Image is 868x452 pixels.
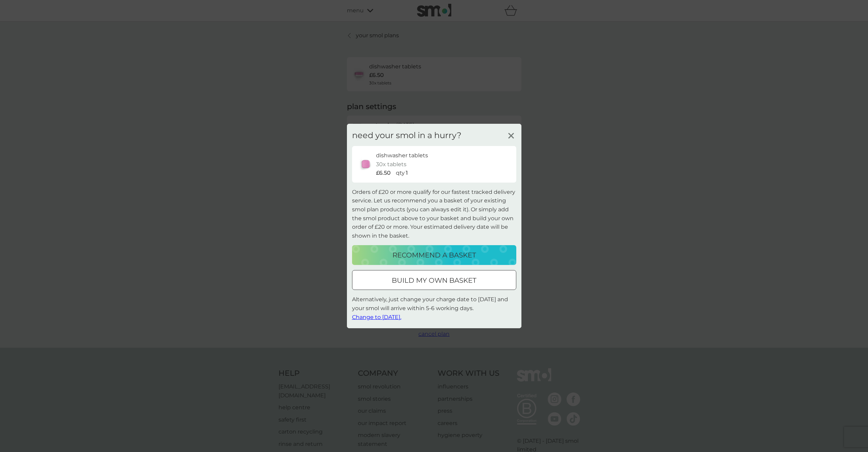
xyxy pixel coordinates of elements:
[376,160,406,169] p: 30x tablets
[352,188,516,240] p: Orders of £20 or more qualify for our fastest tracked delivery service. Let us recommend you a ba...
[352,313,401,321] button: Change to [DATE].
[352,270,516,290] button: build my own basket
[352,314,401,320] span: Change to [DATE].
[376,151,428,160] p: dishwasher tablets
[352,295,516,321] p: Alternatively, just change your charge date to [DATE] and your smol will arrive within 5-6 workin...
[396,169,405,177] p: qty
[392,275,476,286] p: build my own basket
[352,131,462,141] h3: need your smol in a hurry?
[406,169,408,177] p: 1
[392,250,476,261] p: recommend a basket
[352,245,516,265] button: recommend a basket
[376,169,391,177] p: £6.50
